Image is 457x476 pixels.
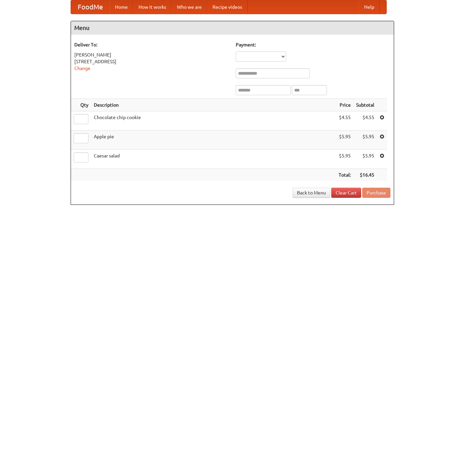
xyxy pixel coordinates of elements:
[353,131,377,150] td: $5.95
[74,41,229,48] h5: Deliver To:
[91,111,336,131] td: Chocolate chip cookie
[353,150,377,169] td: $5.95
[74,58,229,65] div: [STREET_ADDRESS]
[336,150,353,169] td: $5.95
[207,0,247,14] a: Recipe videos
[336,99,353,111] th: Price
[91,99,336,111] th: Description
[236,41,390,48] h5: Payment:
[293,188,330,198] a: Back to Menu
[353,99,377,111] th: Subtotal
[71,21,394,35] h4: Menu
[353,169,377,181] th: $16.45
[336,131,353,150] td: $5.95
[353,111,377,131] td: $4.55
[74,51,229,58] div: [PERSON_NAME]
[336,169,353,181] th: Total:
[362,188,390,198] button: Purchase
[359,0,380,14] a: Help
[133,0,172,14] a: How it works
[172,0,207,14] a: Who we are
[110,0,133,14] a: Home
[91,150,336,169] td: Caesar salad
[71,0,110,14] a: FoodMe
[91,131,336,150] td: Apple pie
[336,111,353,131] td: $4.55
[71,99,91,111] th: Qty
[74,66,90,71] a: Change
[331,188,361,198] a: Clear Cart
